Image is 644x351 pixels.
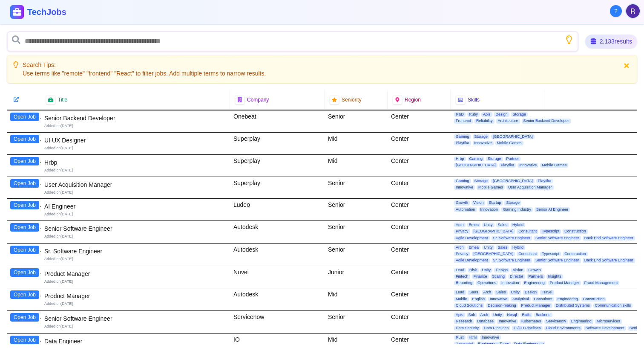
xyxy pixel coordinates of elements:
span: Operations [476,281,498,285]
span: Mobile Games [477,185,505,190]
span: User Acquisition Manager [506,185,554,190]
span: Emea [467,245,481,250]
span: Innovation [500,281,521,285]
span: Sales [496,245,509,250]
span: Sales [496,223,509,227]
div: AI Engineer [44,202,227,211]
span: Hrbp [454,157,466,161]
div: Senior [325,199,388,220]
span: Growth [526,268,542,273]
div: Center [388,266,451,288]
span: Consultant [517,252,538,256]
span: Agile Development [454,258,490,263]
span: Arch [479,313,490,317]
span: R&D [454,112,466,117]
span: [GEOGRAPHIC_DATA] [491,134,535,139]
div: Senior [325,177,388,199]
span: Startup [487,200,503,205]
span: ? [614,7,618,15]
span: Engineering Team [477,342,511,346]
div: Added on [DATE] [44,145,227,151]
span: Javascript [454,342,475,346]
button: Open Job [10,268,39,277]
span: Vision [471,200,485,205]
div: Center [388,311,451,333]
span: Arch [454,245,466,250]
div: Senior [325,110,388,132]
div: Onebeat [230,110,325,132]
div: Center [388,177,451,199]
span: [GEOGRAPHIC_DATA] [491,179,535,183]
img: User avatar [626,4,640,18]
div: Center [388,110,451,132]
span: Consultant [532,297,554,302]
span: Fraud Management [583,281,620,285]
span: Innovative [517,163,538,168]
span: Sales [494,290,508,295]
div: Senior [325,244,388,266]
button: About Techjobs [610,5,622,17]
span: Unity [482,223,494,227]
span: Gaming [454,134,471,139]
div: Added on [DATE] [44,168,227,173]
span: Typescript [540,252,561,256]
div: 2,133 results [585,35,637,48]
div: Center [388,244,451,266]
span: Unity [480,268,493,273]
span: Mobile [454,297,469,302]
div: Hrbp [44,158,227,167]
span: [GEOGRAPHIC_DATA] [472,252,515,256]
span: Cloud Solutions [454,303,484,308]
p: Search Tips: [23,61,266,69]
span: Automation [454,207,477,212]
div: Added on [DATE] [44,279,227,284]
span: Design [523,290,538,295]
div: Center [388,221,451,243]
span: Growth [454,200,470,205]
div: Servicenow [230,311,325,333]
span: [GEOGRAPHIC_DATA] [454,163,497,168]
span: Emea [467,223,481,227]
span: Construction [581,297,607,302]
span: Hybrid [511,223,525,227]
button: Open Job [10,336,39,344]
span: Data Pipelines [482,326,510,331]
div: Center [388,133,451,154]
div: Added on [DATE] [44,324,227,329]
span: Product Manager [520,303,552,308]
span: Nosql [506,313,519,317]
span: Insights [546,274,563,279]
div: Added on [DATE] [44,234,227,239]
span: Scaling [491,274,507,279]
span: Analytical [511,297,531,302]
span: Partners [527,274,545,279]
span: Product Manager [548,281,581,285]
span: Fintech [454,274,470,279]
span: Back End Software Engineer [583,258,635,263]
span: Reporting [454,281,474,285]
span: Frontend [454,119,473,123]
span: Title [58,96,67,103]
span: Construction [563,229,588,234]
span: Playtika [536,179,553,183]
span: Privacy [454,229,470,234]
div: Center [388,199,451,220]
span: Design [494,268,509,273]
span: Senior Backend Developer [522,119,571,123]
span: Reliability [474,119,494,123]
span: Servicenow [544,319,568,324]
div: Mid [325,288,388,310]
span: Risk [468,268,479,273]
span: Storage [473,134,490,139]
div: Junior [325,266,388,288]
span: Engineering [569,319,593,324]
span: Gaming [454,179,471,183]
div: Added on [DATE] [44,256,227,262]
span: Innovative [480,335,501,340]
span: Agile Development [454,236,490,241]
h1: TechJobs [27,6,165,18]
span: Construction [563,252,588,256]
span: Innovative [488,297,509,302]
span: Storage [511,112,528,117]
span: Solr [467,313,477,317]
